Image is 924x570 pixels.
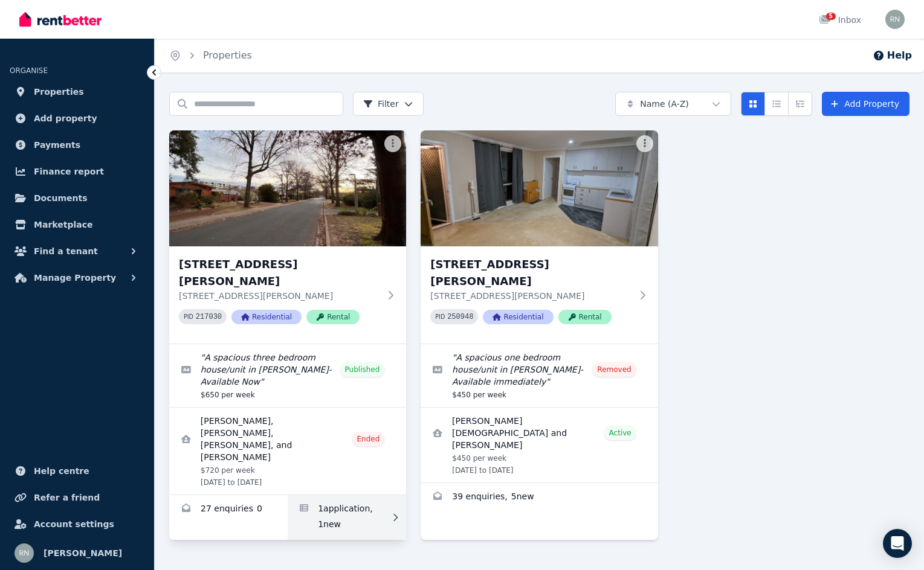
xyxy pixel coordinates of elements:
button: Card view [741,92,765,116]
span: Manage Property [34,271,116,285]
span: Marketplace [34,217,92,232]
button: More options [384,135,401,152]
span: Name (A-Z) [640,98,689,110]
span: Payments [34,138,80,152]
span: Find a tenant [34,244,98,258]
button: More options [636,135,653,152]
a: Payments [10,133,144,157]
span: Filter [363,98,399,110]
a: Finance report [10,159,144,184]
a: Refer a friend [10,485,144,510]
button: Compact list view [764,92,789,116]
a: Enquiries for 2/56 Blacket Street, Downer [421,483,657,512]
button: Manage Property [10,266,144,290]
a: Help centre [10,459,144,483]
a: Applications for 1/56 Blacket Street, Downer [288,495,406,540]
img: 1/56 Blacket Street, Downer [169,130,406,246]
button: Name (A-Z) [615,92,731,116]
small: PID [184,313,193,320]
span: Residential [483,310,553,324]
div: Inbox [819,14,861,26]
a: Enquiries for 1/56 Blacket Street, Downer [169,495,288,540]
a: Documents [10,186,144,210]
span: [PERSON_NAME] [44,546,122,560]
button: Find a tenant [10,239,144,263]
a: Properties [203,50,252,61]
span: ORGANISE [10,66,48,75]
code: 217030 [196,313,222,321]
span: Refer a friend [34,490,100,505]
div: View options [741,92,812,116]
button: Filter [353,92,424,116]
nav: Breadcrumb [155,39,267,72]
a: Add property [10,106,144,130]
small: PID [435,313,445,320]
a: Marketplace [10,213,144,237]
img: Rajkamal Nagaraj [15,543,34,563]
span: Rental [558,310,612,324]
div: Open Intercom Messenger [883,529,912,558]
p: [STREET_ADDRESS][PERSON_NAME] [179,290,380,302]
img: RentBetter [19,10,102,28]
span: Help centre [34,464,89,478]
a: View details for Sonam Choden and Sonam Tenzin [421,408,657,482]
a: Account settings [10,512,144,536]
span: Rental [306,310,360,324]
a: Add Property [822,92,909,116]
a: 2/56 Blacket Street, Downer[STREET_ADDRESS][PERSON_NAME][STREET_ADDRESS][PERSON_NAME]PID 250948Re... [421,130,657,344]
span: Documents [34,191,88,205]
span: Properties [34,85,84,99]
p: [STREET_ADDRESS][PERSON_NAME] [430,290,631,302]
img: Rajkamal Nagaraj [885,10,905,29]
a: Edit listing: A spacious one bedroom house/unit in Downer- Available immediately [421,344,657,407]
span: Finance report [34,164,104,179]
span: 5 [826,13,836,20]
span: Residential [231,310,302,324]
button: Expanded list view [788,92,812,116]
a: 1/56 Blacket Street, Downer[STREET_ADDRESS][PERSON_NAME][STREET_ADDRESS][PERSON_NAME]PID 217030Re... [169,130,406,344]
button: Help [873,48,912,63]
img: 2/56 Blacket Street, Downer [421,130,657,246]
h3: [STREET_ADDRESS][PERSON_NAME] [179,256,380,290]
span: Account settings [34,517,114,531]
a: Properties [10,80,144,104]
span: Add property [34,111,97,126]
a: Edit listing: A spacious three bedroom house/unit in Downer- Available Now [169,344,406,407]
h3: [STREET_ADDRESS][PERSON_NAME] [430,256,631,290]
a: View details for Nuria Olive, Erin Tabley, Evie McEachern, and Liam Berryman [169,408,406,495]
code: 250948 [447,313,473,321]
